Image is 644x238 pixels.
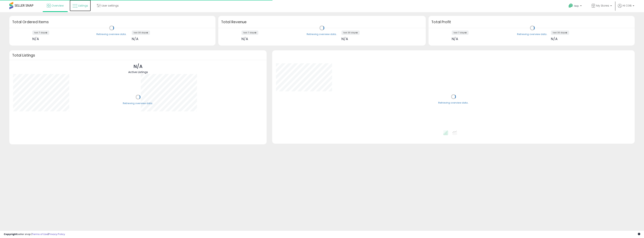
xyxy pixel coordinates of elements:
[566,1,585,12] a: Help
[596,4,609,7] span: My Stores
[307,33,337,36] div: Retrieving overview data..
[618,4,634,12] a: Hi CGB
[623,4,632,7] span: Hi CGB
[568,3,573,8] i: Get Help
[517,33,548,36] div: Retrieving overview data..
[96,33,127,36] div: Retrieving overview data..
[51,4,64,7] span: Overview
[78,4,88,7] span: Listings
[574,4,579,7] span: Help
[123,102,153,105] div: Retrieving overview data..
[438,101,469,105] div: Retrieving overview data..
